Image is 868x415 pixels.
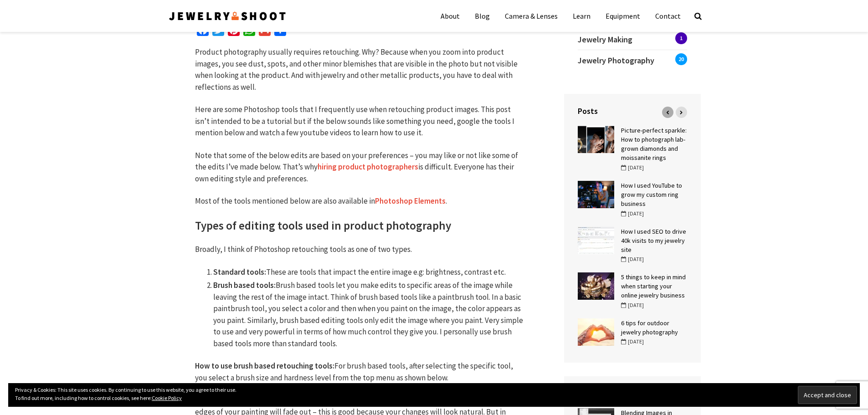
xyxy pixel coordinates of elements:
[566,5,597,27] a: Learn
[621,164,644,171] span: [DATE]
[434,5,467,27] a: About
[213,280,523,349] li: Brush based tools let you make edits to specific areas of the image while leaving the rest of the...
[621,256,644,262] span: [DATE]
[675,53,687,65] span: 20
[213,267,266,277] strong: Standard tools:
[621,227,686,254] a: How I used SEO to drive 40k visits to my jewelry site
[152,395,182,401] a: Cookie Policy
[578,55,654,66] span: Jewelry Photography
[468,5,497,27] a: Blog
[578,29,687,50] a: Jewelry Making1
[621,273,686,299] a: 5 things to keep in mind when starting your online jewelry business
[621,181,682,208] a: How I used YouTube to grow my custom ring business
[798,386,857,404] input: Accept and close
[195,244,523,256] p: Broadly, I think of Photoshop retouching tools as one of two types.
[195,360,523,384] p: For brush based tools, after selecting the specific tool, you select a brush size and hardness le...
[498,5,565,27] a: Camera & Lenses
[195,150,523,185] p: Note that some of the below edits are based on your preferences – you may like or not like some o...
[621,126,687,162] a: Picture-perfect sparkle: How to photograph lab-grown diamonds and moissanite rings
[621,210,644,217] span: [DATE]
[675,32,687,44] span: 1
[621,338,644,345] span: [DATE]
[578,105,687,117] h4: Posts
[195,361,334,371] strong: How to use brush based retouching tools:
[318,162,418,172] a: hiring product photographers
[648,5,688,27] a: Contact
[8,383,860,407] div: Privacy & Cookies: This site uses cookies. By continuing to use this website, you agree to their ...
[195,104,523,139] p: Here are some Photoshop tools that I frequently use when retouching product images. This post isn...
[195,195,523,207] p: Most of the tools mentioned below are also available in .
[621,302,644,308] span: [DATE]
[195,46,523,93] p: Product photography usually requires retouching. Why? Because when you zoom into product images, ...
[375,196,446,206] a: Photoshop Elements (opens in a new tab)
[599,5,647,27] a: Equipment
[213,280,276,290] strong: Brush based tools:
[213,266,523,278] li: These are tools that impact the entire image e.g: brightness, contrast etc.
[168,9,287,23] img: Jewelry Photographer Bay Area - San Francisco | Nationwide via Mail
[578,50,687,71] a: Jewelry Photography20
[621,319,678,336] a: 6 tips for outdoor jewelry photography
[195,218,523,233] h2: Types of editing tools used in product photography
[578,34,632,45] span: Jewelry Making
